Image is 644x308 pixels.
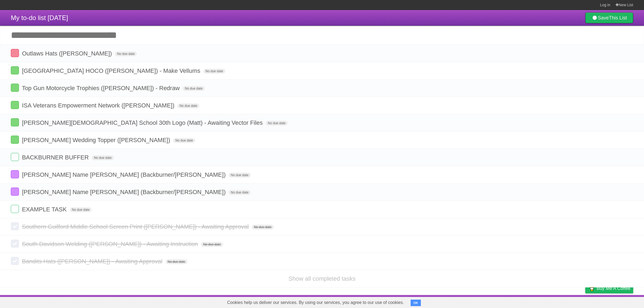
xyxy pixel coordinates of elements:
[11,14,68,21] span: My to-do list [DATE]
[11,205,19,213] label: Done
[201,242,223,247] span: No due date
[229,190,250,195] span: No due date
[531,296,553,307] a: Developers
[11,222,19,230] label: Done
[22,241,199,247] span: South Davidson Welding ([PERSON_NAME]) - Awaiting Instruction
[22,67,202,74] span: [GEOGRAPHIC_DATA] HOCO ([PERSON_NAME]) - Make Vellums
[115,51,137,56] span: No due date
[597,284,630,293] span: Buy me a coffee
[222,297,409,308] span: Cookies help us deliver our services. By using our services, you agree to our use of cookies.
[11,240,19,248] label: Done
[173,138,195,143] span: No due date
[11,66,19,74] label: Done
[11,257,19,265] label: Done
[22,206,68,213] span: EXAMPLE TASK
[22,85,181,91] span: Top Gun Motorcycle Trophies ([PERSON_NAME]) - Redraw
[585,12,633,23] a: SaveThis List
[22,50,113,57] span: Outlaws Hats ([PERSON_NAME])
[411,300,421,306] button: OK
[11,136,19,144] label: Done
[609,15,627,21] b: This List
[22,154,90,161] span: BACKBURNER BUFFER
[11,84,19,92] label: Done
[22,223,250,230] span: Southern Guilford Middle School Screen Print ([PERSON_NAME]) - Awaiting Approval
[22,119,264,126] span: [PERSON_NAME][DEMOGRAPHIC_DATA] School 30th Logo (Matt) - Awaiting Vector Files
[22,171,227,178] span: [PERSON_NAME] Name [PERSON_NAME] (Backburner/[PERSON_NAME])
[229,173,250,178] span: No due date
[288,275,355,282] a: Show all completed tasks
[11,101,19,109] label: Done
[11,118,19,126] label: Done
[585,283,633,293] a: Buy me a coffee
[11,153,19,161] label: Done
[11,49,19,57] label: Done
[588,284,595,293] img: Buy me a coffee
[11,188,19,196] label: Done
[22,189,227,195] span: [PERSON_NAME] Name [PERSON_NAME] (Backburner/[PERSON_NAME])
[599,296,633,307] a: Suggest a feature
[92,155,114,160] span: No due date
[183,86,204,91] span: No due date
[560,296,572,307] a: Terms
[70,207,92,212] span: No due date
[22,258,164,265] span: Bandits Hats ([PERSON_NAME]) - Awaiting Approval
[252,225,274,230] span: No due date
[578,296,592,307] a: Privacy
[11,170,19,178] label: Done
[513,296,525,307] a: About
[22,102,176,109] span: ISA Veterans Empowerment Network ([PERSON_NAME])
[266,121,288,126] span: No due date
[203,69,225,74] span: No due date
[166,259,187,264] span: No due date
[22,137,171,143] span: [PERSON_NAME] Wedding Topper ([PERSON_NAME])
[177,103,199,108] span: No due date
